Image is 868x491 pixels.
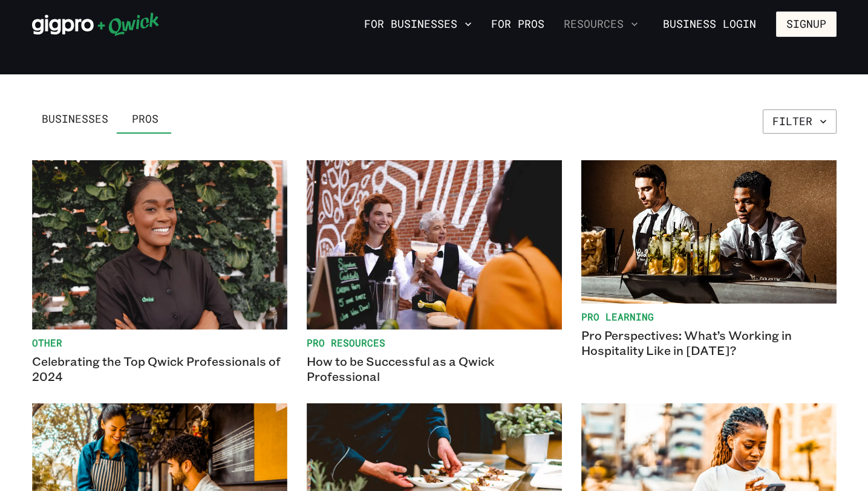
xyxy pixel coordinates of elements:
[307,337,562,349] span: Pro Resources
[32,354,287,384] p: Celebrating the Top Qwick Professionals of 2024
[486,14,549,34] a: For Pros
[32,12,160,36] img: Qwick
[132,112,158,126] span: Pros
[581,160,837,384] a: Pro LearningPro Perspectives: What’s Working in Hospitality Like in [DATE]?
[307,160,562,384] a: Pro ResourcesHow to be Successful as a Qwick Professional
[776,11,837,37] button: Signup
[763,109,837,134] button: Filter
[32,160,287,384] a: OtherCelebrating the Top Qwick Professionals of 2024
[32,160,287,330] img: Celebrating the Top Qwick Professionals of 2024
[581,311,837,323] span: Pro Learning
[32,337,287,349] span: Other
[581,328,837,358] p: Pro Perspectives: What’s Working in Hospitality Like in [DATE]?
[559,14,643,34] button: Resources
[198,462,670,491] iframe: Netlify Drawer
[359,14,477,34] button: For Businesses
[42,112,108,126] span: Businesses
[581,160,837,304] img: two bartenders serving drinks
[307,354,562,384] p: How to be Successful as a Qwick Professional
[307,160,562,330] img: How to be Successful as a Qwick Professional
[653,11,766,37] a: Business Login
